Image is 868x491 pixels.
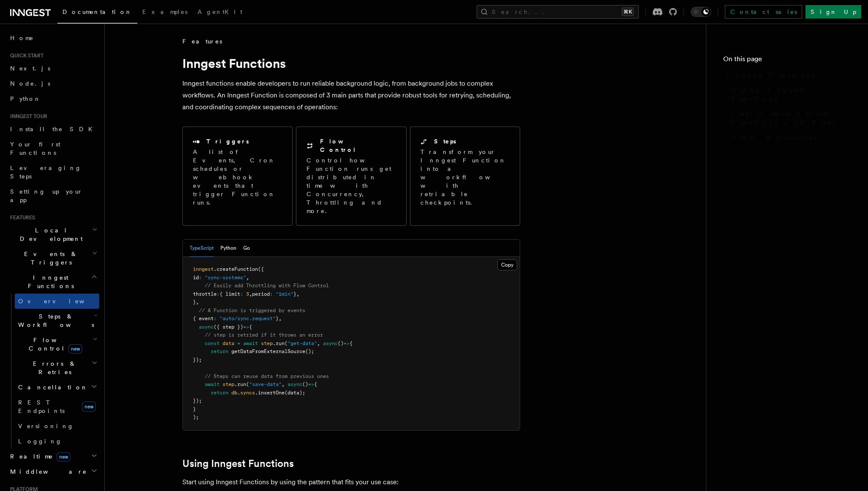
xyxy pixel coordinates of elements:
[211,348,228,354] span: return
[234,381,246,387] span: .run
[182,37,222,46] span: Features
[15,418,99,434] a: Versioning
[296,127,406,226] a: Flow ControlControl how Function runs get distributed in time with Concurrency, Throttling and more.
[723,67,851,83] a: Inngest Functions
[198,8,242,15] span: AgentKit
[15,332,99,356] button: Flow Controlnew
[214,324,243,330] span: ({ step })
[18,298,105,305] span: Overview
[182,476,520,488] p: Start using Inngest Functions by using the pattern that fits your use case:
[305,348,314,354] span: ();
[206,137,249,146] h2: Triggers
[270,291,273,297] span: :
[237,390,240,396] span: .
[10,126,98,132] span: Install the SDK
[7,294,99,449] div: Inngest Functions
[142,8,187,15] span: Examples
[279,316,282,321] span: ,
[7,250,92,267] span: Events & Triggers
[7,184,99,208] a: Setting up your app
[314,381,317,387] span: {
[15,336,93,353] span: Flow Control
[7,246,99,270] button: Events & Triggers
[211,390,228,396] span: return
[231,390,237,396] span: db
[249,381,282,387] span: "save-data"
[193,148,282,207] p: A list of Events, Cron schedules or webhook events that trigger Function runs.
[296,291,299,297] span: ,
[293,291,296,297] span: }
[214,266,258,272] span: .createFunction
[246,291,249,297] span: 3
[10,165,81,180] span: Leveraging Steps
[246,275,249,281] span: ,
[15,383,88,391] span: Cancellation
[240,291,243,297] span: :
[196,299,199,305] span: ,
[222,381,234,387] span: step
[182,78,520,113] p: Inngest functions enable developers to run reliable background logic, from background jobs to com...
[205,283,329,289] span: // Easily add Throttling with Flow Control
[7,273,91,290] span: Inngest Functions
[193,357,202,363] span: });
[7,160,99,184] a: Leveraging Steps
[420,148,511,207] p: Transform your Inngest Function into a workflow with retriable checkpoints.
[57,3,137,24] a: Documentation
[258,266,264,272] span: ({
[622,8,634,16] kbd: ⌘K
[7,214,35,221] span: Features
[276,291,293,297] span: "1min"
[350,340,353,346] span: {
[7,452,71,461] span: Realtime
[62,8,132,15] span: Documentation
[205,340,220,346] span: const
[193,406,196,412] span: }
[7,30,99,46] a: Home
[249,291,252,297] span: ,
[15,395,99,418] a: REST Endpointsnew
[7,91,99,106] a: Python
[806,5,861,19] a: Sign Up
[193,266,214,272] span: inngest
[497,259,517,270] button: Copy
[18,399,65,414] span: REST Endpoints
[10,65,50,72] span: Next.js
[728,130,851,145] a: SDK References
[732,133,816,142] span: SDK References
[7,61,99,76] a: Next.js
[285,390,305,396] span: (data);
[240,390,255,396] span: syncs
[338,340,344,346] span: ()
[57,452,71,461] span: new
[7,226,92,243] span: Local Development
[308,381,314,387] span: =>
[199,275,202,281] span: :
[317,340,320,346] span: ,
[691,7,711,17] button: Toggle dark mode
[182,458,294,469] a: Using Inngest Functions
[302,381,308,387] span: ()
[477,5,639,19] button: Search...⌘K
[307,156,396,215] p: Control how Function runs get distributed in time with Concurrency, Throttling and more.
[15,294,99,309] a: Overview
[190,240,214,257] button: TypeScript
[732,86,851,103] span: Using Inngest Functions
[10,34,34,42] span: Home
[732,110,851,127] span: Learn more about Functions and Steps
[10,95,41,102] span: Python
[222,340,234,346] span: data
[282,381,285,387] span: ,
[288,381,302,387] span: async
[255,390,285,396] span: .insertOne
[273,340,285,346] span: .run
[276,316,279,321] span: }
[15,359,92,376] span: Errors & Retries
[237,340,240,346] span: =
[7,223,99,246] button: Local Development
[7,121,99,137] a: Install the SDK
[252,291,270,297] span: period
[10,188,83,203] span: Setting up your app
[7,449,99,464] button: Realtimenew
[231,348,305,354] span: getDataFromExternalSource
[725,5,802,19] a: Contact sales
